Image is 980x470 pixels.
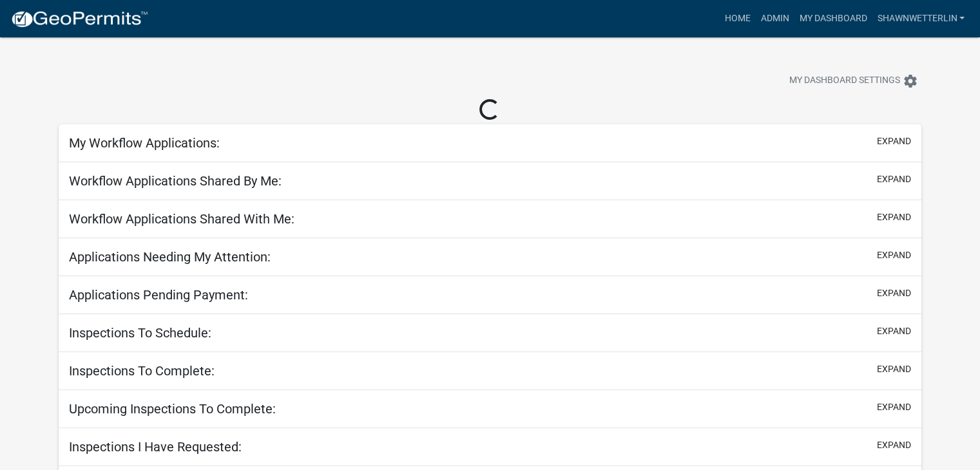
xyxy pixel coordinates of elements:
[877,173,911,186] button: expand
[69,401,276,417] h5: Upcoming Inspections To Complete:
[755,6,794,31] a: Admin
[69,135,220,151] h5: My Workflow Applications:
[69,249,271,265] h5: Applications Needing My Attention:
[779,68,928,93] button: My Dashboard Settingssettings
[877,400,911,414] button: expand
[719,6,755,31] a: Home
[69,173,282,189] h5: Workflow Applications Shared By Me:
[872,6,970,31] a: ShawnWetterlin
[877,324,911,338] button: expand
[69,325,211,341] h5: Inspections To Schedule:
[794,6,872,31] a: My Dashboard
[877,249,911,262] button: expand
[903,73,918,89] i: settings
[877,438,911,452] button: expand
[69,439,242,455] h5: Inspections I Have Requested:
[789,73,900,89] span: My Dashboard Settings
[877,362,911,376] button: expand
[69,287,248,303] h5: Applications Pending Payment:
[877,211,911,224] button: expand
[69,363,215,379] h5: Inspections To Complete:
[877,135,911,148] button: expand
[877,287,911,300] button: expand
[69,211,294,227] h5: Workflow Applications Shared With Me:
